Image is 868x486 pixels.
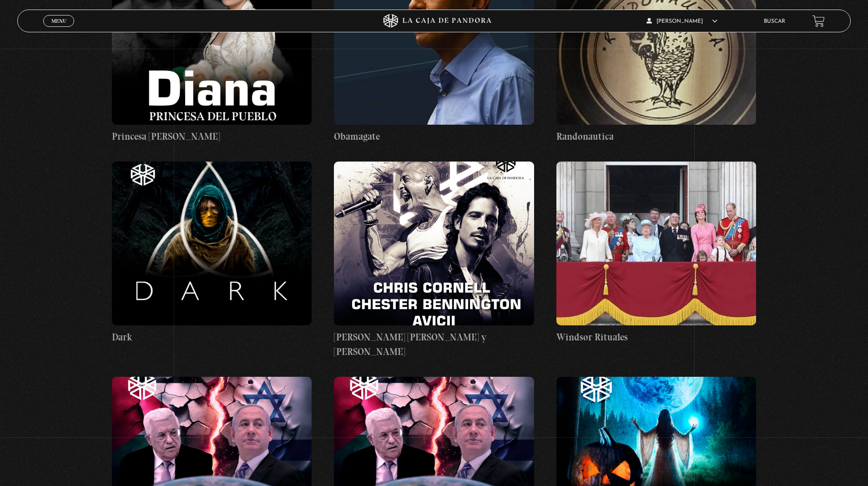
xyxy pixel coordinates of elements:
a: [PERSON_NAME] [PERSON_NAME] y [PERSON_NAME] [334,162,534,359]
h4: [PERSON_NAME] [PERSON_NAME] y [PERSON_NAME] [334,330,534,359]
h4: Obamagate [334,129,534,144]
h4: Dark [112,330,312,344]
span: Cerrar [48,26,70,32]
a: Windsor Rituales [556,162,757,344]
a: Dark [112,162,312,344]
h4: Princesa [PERSON_NAME] [112,129,312,144]
h4: Windsor Rituales [556,330,757,344]
span: [PERSON_NAME] [646,19,717,24]
a: Buscar [764,19,785,24]
a: View your shopping cart [812,15,825,27]
h4: Randonautica [556,129,757,144]
span: Menu [51,18,66,24]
